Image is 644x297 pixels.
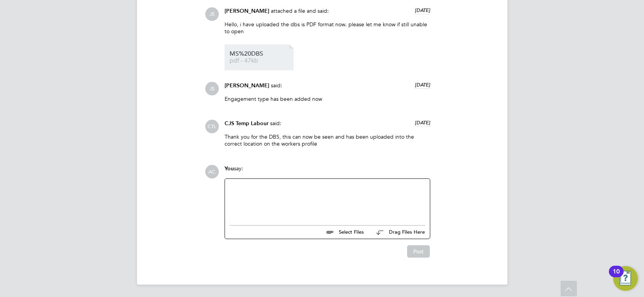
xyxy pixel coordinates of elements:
[230,51,291,64] a: MS%20DBS pdf - 47kb
[271,7,329,14] span: attached a file and said:
[230,58,291,64] span: pdf - 47kb
[225,165,430,178] div: say:
[225,95,430,102] p: Engagement type has been added now
[407,245,430,258] button: Post
[225,82,269,89] span: [PERSON_NAME]
[205,165,219,178] span: AC
[415,119,430,126] span: [DATE]
[415,81,430,88] span: [DATE]
[271,82,282,89] span: said:
[370,224,425,241] button: Drag Files Here
[613,272,620,282] div: 10
[270,120,281,127] span: said:
[225,133,430,147] p: Thank you for the DBS, this can now be seen and has been uploaded into the correct location on th...
[205,120,219,133] span: CTL
[225,120,269,127] span: CJS Temp Labour
[205,7,219,21] span: JS
[230,51,291,57] span: MS%20DBS
[205,82,219,95] span: JS
[225,8,269,14] span: [PERSON_NAME]
[225,165,234,172] span: You
[415,7,430,14] span: [DATE]
[613,266,638,291] button: Open Resource Center, 10 new notifications
[225,21,430,35] p: Hello, i have uploaded the dbs is PDF format now. please let me know if still unable to open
